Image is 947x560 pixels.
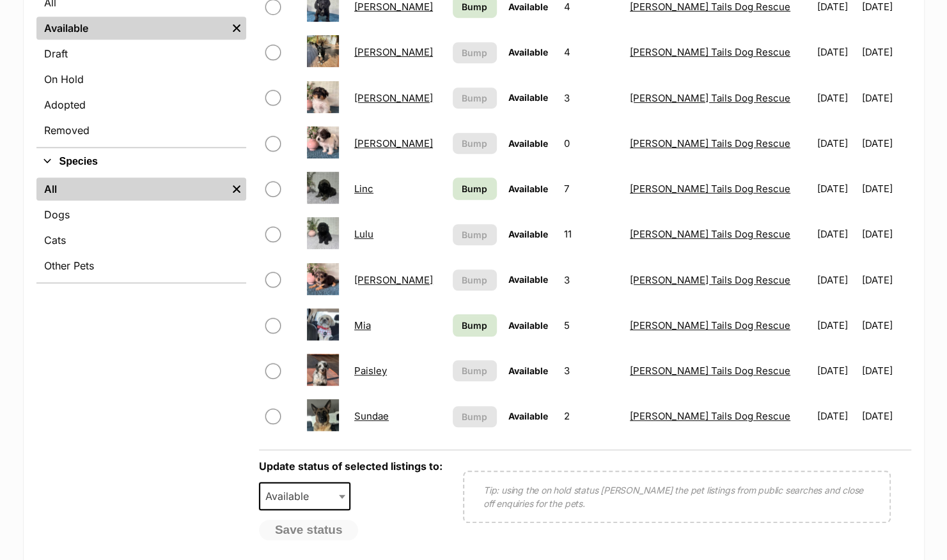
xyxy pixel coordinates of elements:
[259,460,442,473] label: Update status of selected listings to:
[260,487,322,505] span: Available
[462,46,487,59] span: Bump
[508,1,548,12] span: Available
[354,365,387,377] a: Paisley
[559,30,623,74] td: 4
[559,303,623,347] td: 5
[630,46,790,58] a: [PERSON_NAME] Tails Dog Rescue
[861,76,909,120] td: [DATE]
[559,76,623,120] td: 3
[36,203,246,226] a: Dogs
[354,319,371,331] a: Mia
[508,138,548,149] span: Available
[861,349,909,393] td: [DATE]
[861,30,909,74] td: [DATE]
[630,228,790,240] a: [PERSON_NAME] Tails Dog Rescue
[508,47,548,57] span: Available
[462,273,487,287] span: Bump
[508,365,548,376] span: Available
[453,406,497,427] button: Bump
[812,303,860,347] td: [DATE]
[36,42,246,65] a: Draft
[861,394,909,438] td: [DATE]
[354,1,433,13] a: [PERSON_NAME]
[559,394,623,438] td: 2
[559,121,623,165] td: 0
[812,394,860,438] td: [DATE]
[354,410,389,422] a: Sundae
[559,258,623,302] td: 3
[559,349,623,393] td: 3
[453,133,497,154] button: Bump
[36,93,246,116] a: Adopted
[630,319,790,331] a: [PERSON_NAME] Tails Dog Rescue
[462,410,487,423] span: Bump
[630,183,790,195] a: [PERSON_NAME] Tails Dog Rescue
[462,91,487,105] span: Bump
[508,229,548,239] span: Available
[630,1,790,13] a: [PERSON_NAME] Tails Dog Rescue
[630,365,790,377] a: [PERSON_NAME] Tails Dog Rescue
[861,212,909,256] td: [DATE]
[453,87,497,109] button: Bump
[36,175,246,282] div: Species
[462,228,487,241] span: Bump
[36,17,227,40] a: Available
[861,121,909,165] td: [DATE]
[227,178,246,201] a: Remove filter
[812,212,860,256] td: [DATE]
[812,167,860,211] td: [DATE]
[453,314,497,337] a: Bump
[36,254,246,277] a: Other Pets
[453,178,497,200] a: Bump
[462,137,487,150] span: Bump
[630,410,790,422] a: [PERSON_NAME] Tails Dog Rescue
[453,42,497,63] button: Bump
[508,92,548,103] span: Available
[354,228,373,240] a: Lulu
[812,349,860,393] td: [DATE]
[812,121,860,165] td: [DATE]
[462,319,487,332] span: Bump
[861,258,909,302] td: [DATE]
[630,137,790,149] a: [PERSON_NAME] Tails Dog Rescue
[559,167,623,211] td: 7
[354,137,433,149] a: [PERSON_NAME]
[354,183,373,195] a: Linc
[453,360,497,381] button: Bump
[812,30,860,74] td: [DATE]
[508,274,548,285] span: Available
[36,119,246,142] a: Removed
[812,258,860,302] td: [DATE]
[630,92,790,104] a: [PERSON_NAME] Tails Dog Rescue
[354,274,433,286] a: [PERSON_NAME]
[812,76,860,120] td: [DATE]
[508,183,548,194] span: Available
[36,178,227,201] a: All
[861,303,909,347] td: [DATE]
[630,274,790,286] a: [PERSON_NAME] Tails Dog Rescue
[861,167,909,211] td: [DATE]
[354,46,433,58] a: [PERSON_NAME]
[462,182,487,195] span: Bump
[462,364,487,377] span: Bump
[453,224,497,245] button: Bump
[259,482,351,510] span: Available
[36,229,246,252] a: Cats
[453,269,497,291] button: Bump
[483,483,870,510] p: Tip: using the on hold status [PERSON_NAME] the pet listings from public searches and close off e...
[36,153,246,170] button: Species
[508,411,548,421] span: Available
[227,17,246,40] a: Remove filter
[354,92,433,104] a: [PERSON_NAME]
[259,520,359,540] button: Save status
[508,320,548,331] span: Available
[559,212,623,256] td: 11
[36,68,246,91] a: On Hold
